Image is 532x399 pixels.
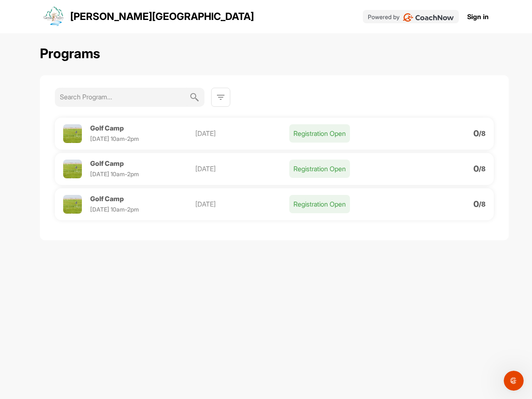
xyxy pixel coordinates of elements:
[473,130,479,137] p: 0
[195,199,289,209] p: [DATE]
[479,130,485,137] p: / 8
[90,206,139,213] span: [DATE] 10am-2pm
[403,13,454,22] img: CoachNow
[63,160,82,178] img: Profile picture
[289,160,350,178] p: Registration Open
[473,165,479,172] p: 0
[289,124,350,143] p: Registration Open
[44,7,64,27] img: logo
[90,159,124,167] span: Golf Camp
[479,201,485,207] p: / 8
[190,88,199,107] img: svg+xml;base64,PHN2ZyB3aWR0aD0iMjQiIGhlaWdodD0iMjQiIHZpZXdCb3g9IjAgMCAyNCAyNCIgZmlsbD0ibm9uZSIgeG...
[60,88,190,106] input: Search Program...
[504,371,524,391] iframe: Intercom live chat
[289,195,350,213] p: Registration Open
[90,170,139,177] span: [DATE] 10am-2pm
[473,201,479,207] p: 0
[90,195,124,203] span: Golf Camp
[63,195,82,214] img: Profile picture
[70,9,254,24] p: [PERSON_NAME][GEOGRAPHIC_DATA]
[467,12,489,22] a: Sign in
[479,165,485,172] p: / 8
[90,135,139,142] span: [DATE] 10am-2pm
[368,12,399,21] p: Powered by
[195,128,289,138] p: [DATE]
[195,164,289,174] p: [DATE]
[40,46,100,62] h2: Programs
[63,124,82,143] img: Profile picture
[216,92,226,102] img: svg+xml;base64,PHN2ZyB3aWR0aD0iMjQiIGhlaWdodD0iMjQiIHZpZXdCb3g9IjAgMCAyNCAyNCIgZmlsbD0ibm9uZSIgeG...
[90,124,124,132] span: Golf Camp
